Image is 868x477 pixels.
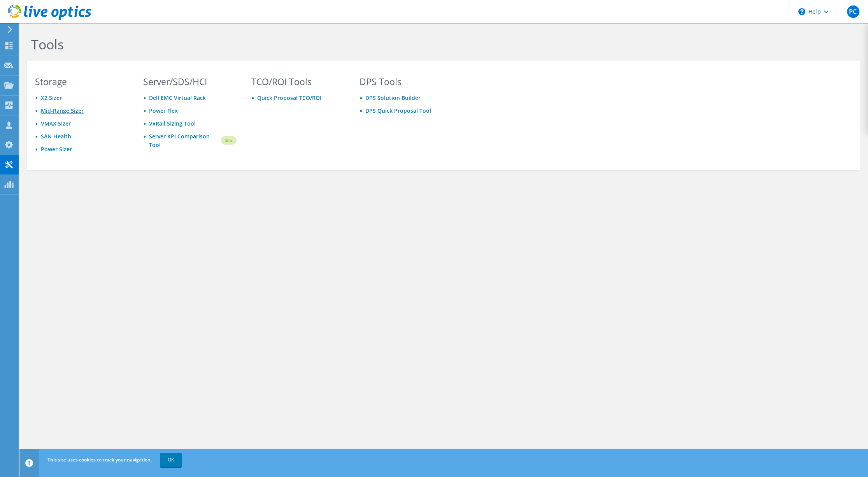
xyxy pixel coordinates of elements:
[41,133,71,140] a: SAN Health
[149,120,196,127] a: VxRail Sizing Tool
[359,77,453,86] h3: DPS Tools
[149,132,220,149] a: Server KPI Comparison Tool
[365,107,431,114] a: DPS Quick Proposal Tool
[847,5,859,18] span: PC
[160,453,182,467] a: OK
[365,94,421,101] a: DPS Solution Builder
[143,77,237,86] h3: Server/SDS/HCI
[220,131,237,150] img: new-badge.svg
[41,107,84,114] a: Mid-Range Sizer
[31,36,556,52] h1: Tools
[149,94,206,101] a: Dell EMC Virtual Rack
[251,77,345,86] h3: TCO/ROI Tools
[257,94,321,101] a: Quick Proposal TCO/ROI
[47,456,152,463] span: This site uses cookies to track your navigation.
[41,145,72,153] a: Power Sizer
[35,77,128,86] h3: Storage
[798,8,805,15] svg: \n
[149,107,178,114] a: Power Flex
[41,94,62,101] a: X2 Sizer
[41,120,71,127] a: VMAX Sizer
